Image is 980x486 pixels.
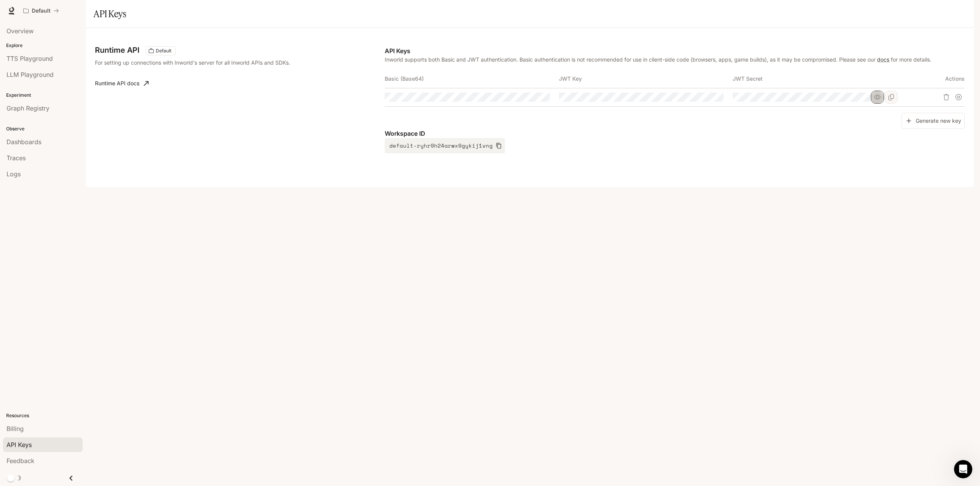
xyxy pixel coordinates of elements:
p: API Keys [385,46,965,55]
h3: Runtime API [95,46,139,54]
h1: API Keys [93,6,126,21]
span: Default [153,47,175,54]
a: Runtime API docs [92,76,152,91]
th: Basic (Base64) [385,70,559,88]
a: docs [877,56,889,63]
p: For setting up connections with Inworld's server for all Inworld APIs and SDKs. [95,59,308,67]
button: default-ryhr9h24arwx9gykij1vng [385,138,505,153]
button: Generate new key [902,113,965,129]
p: Inworld supports both Basic and JWT authentication. Basic authentication is not recommended for u... [385,55,965,63]
iframe: Intercom live chat [954,460,972,478]
button: Copy Secret [885,91,898,104]
button: All workspaces [20,3,62,18]
th: JWT Key [559,70,733,88]
button: Delete API key [940,91,952,103]
p: Default [32,8,51,14]
th: Actions [907,70,965,88]
p: Workspace ID [385,129,965,138]
div: These keys will apply to your current workspace only [145,46,176,55]
button: Suspend API key [952,91,965,103]
th: JWT Secret [733,70,906,88]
